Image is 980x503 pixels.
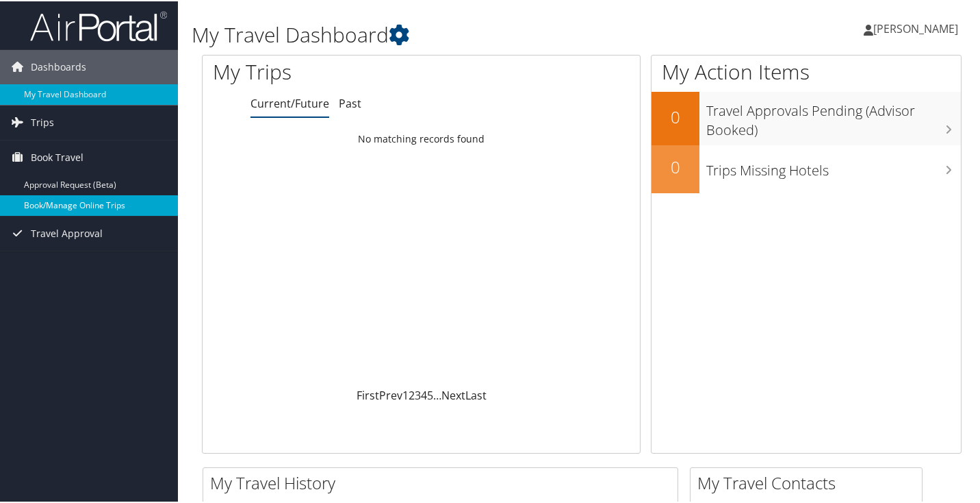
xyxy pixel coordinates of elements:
a: 5 [427,387,433,402]
h1: My Trips [213,56,448,85]
a: 4 [421,387,427,402]
a: 3 [415,387,421,402]
a: Next [441,387,465,402]
span: [PERSON_NAME] [873,20,958,35]
span: Book Travel [31,139,83,173]
img: airportal-logo.png [30,9,167,41]
span: Dashboards [31,49,86,83]
a: 0Travel Approvals Pending (Advisor Booked) [652,90,961,143]
span: Trips [31,104,54,138]
a: 2 [409,387,415,402]
a: Past [339,95,361,110]
h3: Trips Missing Hotels [706,153,961,179]
span: Travel Approval [31,215,103,249]
a: First [357,387,379,402]
a: 1 [402,387,409,402]
h2: 0 [652,104,699,127]
a: Current/Future [250,95,329,110]
a: Last [465,387,487,402]
h1: My Travel Dashboard [192,19,712,48]
a: 0Trips Missing Hotels [652,144,961,192]
span: … [433,387,441,402]
h3: Travel Approvals Pending (Advisor Booked) [706,93,961,138]
h2: My Travel History [210,470,678,493]
h2: My Travel Contacts [697,470,922,493]
a: Prev [379,387,402,402]
h2: 0 [652,154,699,177]
a: [PERSON_NAME] [864,7,972,48]
td: No matching records found [203,125,640,150]
h1: My Action Items [652,56,961,85]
